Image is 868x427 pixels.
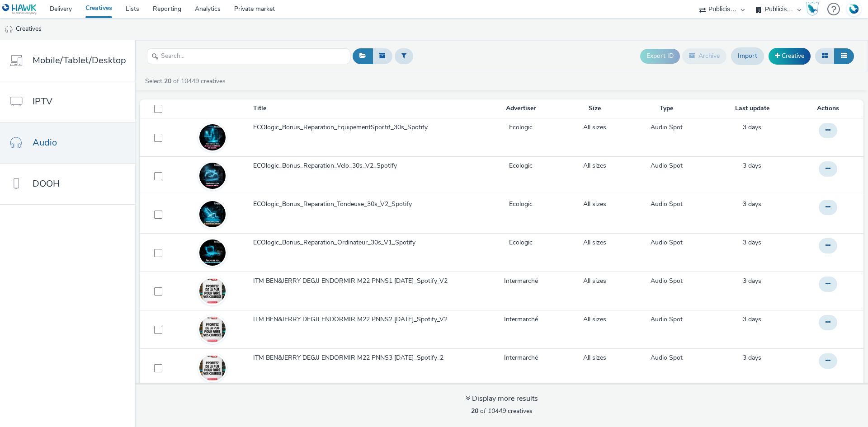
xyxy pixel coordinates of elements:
[144,77,229,85] a: Select of 10449 creatives
[199,201,226,227] img: 31e1e771-4545-46e9-82f7-29bf1c8bee7a.jpg
[583,277,606,286] a: All sizes
[769,48,811,64] a: Creative
[682,48,726,64] button: Archive
[504,315,538,324] a: Intermarché
[806,2,823,16] a: Hawk Academy
[504,353,538,362] a: Intermarché
[708,99,796,118] th: Last update
[625,99,708,118] th: Type
[199,278,226,304] img: d325237d-c844-4c6a-b9e8-b0225999b820.jpg
[743,238,761,247] a: 8 August 2025, 17:20
[471,407,533,415] span: of 10449 creatives
[743,277,761,286] a: 8 August 2025, 16:30
[253,200,415,209] span: ECOlogic_Bonus_Reparation_Tondeuse_30s_V2_Spotify
[743,161,761,170] a: 8 August 2025, 17:20
[252,99,477,118] th: Title
[253,353,476,367] a: ITM BEN&JERRY DEGJJ ENDORMIR M22 PNNS3 [DATE]_Spotify_2
[253,123,476,136] a: ECOlogic_Bonus_Reparation_EquipementSportif_30s_Spotify
[253,238,476,252] a: ECOlogic_Bonus_Reparation_Ordinateur_30s_V1_Spotify
[743,123,761,131] span: 3 days
[583,238,606,247] a: All sizes
[743,200,761,208] span: 3 days
[651,200,683,209] a: Audio Spot
[651,353,683,362] a: Audio Spot
[253,277,451,286] span: ITM BEN&JERRY DEGJJ ENDORMIR M22 PNNS1 [DATE]_Spotify_V2
[509,161,533,170] a: Ecologic
[815,48,835,64] button: Grid
[743,200,761,209] a: 8 August 2025, 17:20
[147,48,350,64] input: Search...
[466,394,538,404] div: Display more results
[651,277,683,286] a: Audio Spot
[253,238,419,247] span: ECOlogic_Bonus_Reparation_Ordinateur_30s_V1_Spotify
[477,99,565,118] th: Advertiser
[199,355,226,381] img: 50e916bd-f0fb-45eb-850b-3f46237ac058.jpg
[33,177,60,190] span: DOOH
[253,161,401,170] span: ECOlogic_Bonus_Reparation_Velo_30s_V2_Spotify
[743,315,761,324] a: 8 August 2025, 16:30
[199,124,226,150] img: c35ee46a-7d21-4efd-a25b-ef360d139b38.jpg
[651,315,683,324] a: Audio Spot
[565,99,625,118] th: Size
[253,200,476,213] a: ECOlogic_Bonus_Reparation_Tondeuse_30s_V2_Spotify
[199,163,226,189] img: 5404a27b-2ab6-44e3-8db5-e9c169cea6c7.jpg
[743,161,761,170] span: 3 days
[583,200,606,209] a: All sizes
[583,315,606,324] a: All sizes
[743,277,761,285] span: 3 days
[509,238,533,247] a: Ecologic
[743,353,761,362] span: 3 days
[651,238,683,247] a: Audio Spot
[253,161,476,175] a: ECOlogic_Bonus_Reparation_Velo_30s_V2_Spotify
[33,95,52,108] span: IPTV
[33,136,57,149] span: Audio
[796,99,863,118] th: Actions
[504,277,538,286] a: Intermarché
[731,47,764,65] a: Import
[651,161,683,170] a: Audio Spot
[743,238,761,247] span: 3 days
[253,123,431,132] span: ECOlogic_Bonus_Reparation_EquipementSportif_30s_Spotify
[164,77,171,85] strong: 20
[509,123,533,132] a: Ecologic
[583,161,606,170] a: All sizes
[253,353,447,362] span: ITM BEN&JERRY DEGJJ ENDORMIR M22 PNNS3 [DATE]_Spotify_2
[640,49,680,63] button: Export ID
[471,407,478,415] strong: 20
[5,25,14,34] img: audio
[253,315,476,328] a: ITM BEN&JERRY DEGJJ ENDORMIR M22 PNNS2 [DATE]_Spotify_V2
[806,2,819,16] img: Hawk Academy
[33,54,126,67] span: Mobile/Tablet/Desktop
[743,353,761,362] a: 8 August 2025, 16:30
[834,48,854,64] button: Table
[743,123,761,132] a: 8 August 2025, 17:20
[509,200,533,209] a: Ecologic
[847,2,861,16] img: Account FR
[651,123,683,132] a: Audio Spot
[583,123,606,132] a: All sizes
[2,4,37,15] img: undefined Logo
[253,315,451,324] span: ITM BEN&JERRY DEGJJ ENDORMIR M22 PNNS2 [DATE]_Spotify_V2
[743,315,761,324] span: 3 days
[583,353,606,362] a: All sizes
[199,239,226,266] img: 266cbddf-df63-4072-8e9a-dc7db097d3aa.jpg
[253,277,476,290] a: ITM BEN&JERRY DEGJJ ENDORMIR M22 PNNS1 [DATE]_Spotify_V2
[199,316,226,343] img: 2c8a190d-1e23-4e59-880d-9f1ebac9e7c6.jpg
